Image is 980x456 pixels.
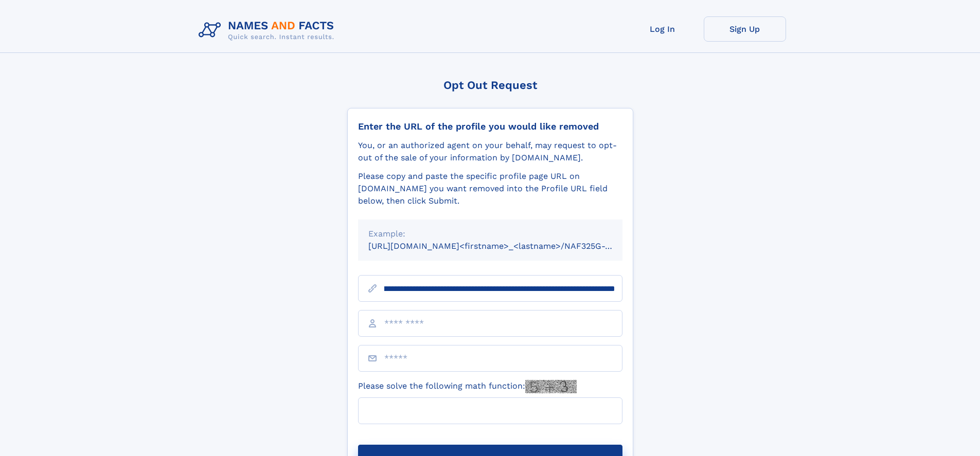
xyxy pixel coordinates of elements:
[347,79,633,92] div: Opt Out Request
[194,16,343,44] img: Logo Names and Facts
[358,139,622,164] div: You, or an authorized agent on your behalf, may request to opt-out of the sale of your informatio...
[368,241,642,251] small: [URL][DOMAIN_NAME]<firstname>_<lastname>/NAF325G-xxxxxxxx
[358,170,622,207] div: Please copy and paste the specific profile page URL on [DOMAIN_NAME] you want removed into the Pr...
[358,121,622,132] div: Enter the URL of the profile you would like removed
[368,228,612,240] div: Example:
[704,16,786,42] a: Sign Up
[358,380,577,393] label: Please solve the following math function:
[621,16,704,42] a: Log In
